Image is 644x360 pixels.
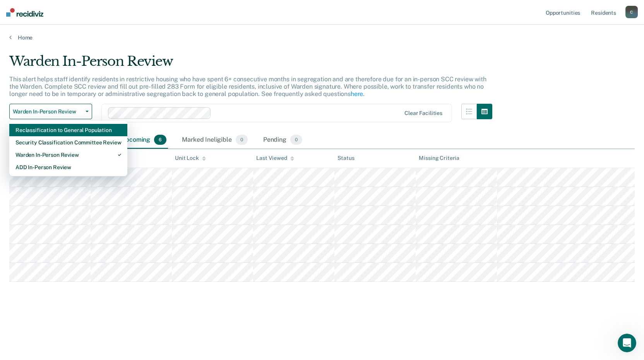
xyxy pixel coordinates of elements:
[419,155,459,161] div: Missing Criteria
[9,53,492,75] div: Warden In-Person Review
[9,75,486,98] p: This alert helps staff identify residents in restrictive housing who have spent 6+ consecutive mo...
[618,334,636,352] iframe: Intercom live chat
[120,132,168,149] div: Upcoming6
[290,135,302,145] span: 0
[6,8,43,17] img: Recidiviz
[15,136,121,149] div: Security Classification Committee Review
[15,161,121,173] div: ADD In-Person Review
[256,155,294,161] div: Last Viewed
[404,110,442,117] div: Clear facilities
[15,149,121,161] div: Warden In-Person Review
[175,155,206,161] div: Unit Lock
[15,124,121,136] div: Reclassification to General Population
[9,104,92,119] button: Warden In-Person Review
[9,34,635,41] a: Home
[13,108,82,115] span: Warden In-Person Review
[180,132,249,149] div: Marked Ineligible0
[236,135,248,145] span: 0
[262,132,304,149] div: Pending0
[625,6,638,18] button: C
[351,90,363,98] a: here
[337,155,354,161] div: Status
[154,135,166,145] span: 6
